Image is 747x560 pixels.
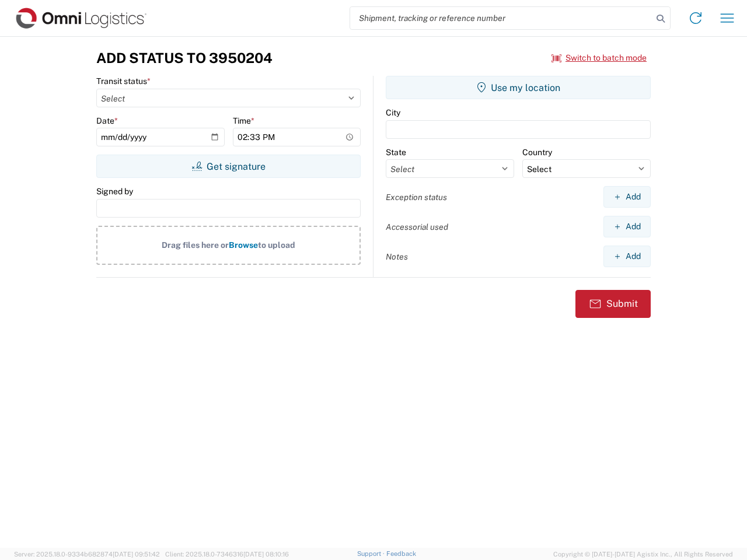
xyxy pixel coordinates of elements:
[14,551,160,558] span: Server: 2025.18.0-9334b682874
[233,116,254,126] label: Time
[386,192,447,202] label: Exception status
[258,240,295,250] span: to upload
[165,551,289,558] span: Client: 2025.18.0-7346316
[386,107,400,118] label: City
[96,76,151,86] label: Transit status
[113,551,160,558] span: [DATE] 09:51:42
[96,50,273,66] h3: Add Status to 3950204
[357,550,386,557] a: Support
[553,549,733,559] span: Copyright © [DATE]-[DATE] Agistix Inc., All Rights Reserved
[603,186,651,208] button: Add
[551,48,647,68] button: Switch to batch mode
[96,186,133,197] label: Signed by
[575,290,651,318] button: Submit
[96,116,118,126] label: Date
[162,240,229,250] span: Drag files here or
[229,240,258,250] span: Browse
[386,550,416,557] a: Feedback
[386,147,406,157] label: State
[386,76,651,99] button: Use my location
[603,246,651,267] button: Add
[386,222,448,232] label: Accessorial used
[243,551,289,558] span: [DATE] 08:10:16
[350,7,652,29] input: Shipment, tracking or reference number
[96,155,361,178] button: Get signature
[386,251,408,262] label: Notes
[603,216,651,237] button: Add
[522,147,552,157] label: Country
